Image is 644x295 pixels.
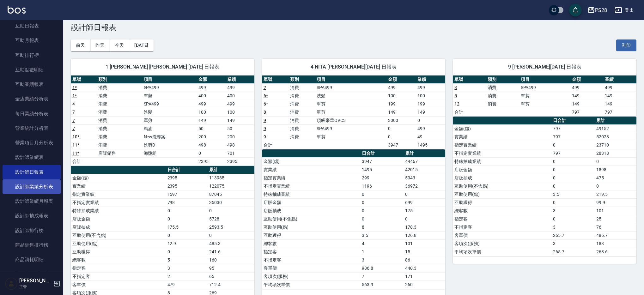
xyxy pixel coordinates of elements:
[142,141,197,149] td: 洗剪D
[404,272,445,280] td: 171
[551,166,595,174] td: 0
[71,272,166,280] td: 不指定客
[262,280,360,289] td: 平均項次單價
[72,118,75,123] a: 7
[519,100,570,108] td: 單剪
[19,278,52,284] h5: [PERSON_NAME]
[262,75,446,149] table: a dense table
[197,92,226,100] td: 400
[197,124,226,133] td: 50
[208,207,254,215] td: 0
[551,248,595,256] td: 265.7
[404,157,445,166] td: 44467
[71,264,166,272] td: 指定客
[289,108,315,116] td: 消費
[197,100,226,108] td: 499
[262,149,446,289] table: a dense table
[3,63,61,77] a: 互助點數明細
[416,124,445,133] td: 499
[208,174,254,182] td: 113985
[453,198,551,207] td: 互助獲得
[453,166,551,174] td: 店販金額
[616,39,636,51] button: 列印
[570,75,604,84] th: 金額
[551,231,595,239] td: 265.7
[360,215,404,223] td: 0
[595,198,636,207] td: 99.9
[142,124,197,133] td: 精油
[197,75,226,84] th: 金額
[360,166,404,174] td: 1495
[262,198,360,207] td: 店販金額
[595,182,636,190] td: 0
[460,64,629,70] span: 9 [PERSON_NAME][DATE] 日報表
[3,150,61,165] a: 設計師業績表
[226,75,254,84] th: 業績
[71,75,254,166] table: a dense table
[129,39,153,51] button: [DATE]
[595,239,636,248] td: 183
[226,141,254,149] td: 498
[570,92,604,100] td: 149
[360,231,404,239] td: 3.5
[166,174,208,182] td: 2395
[262,256,360,264] td: 不指定客
[262,190,360,198] td: 特殊抽成業績
[78,64,247,70] span: 1 [PERSON_NAME] [PERSON_NAME] [DATE] 日報表
[315,92,386,100] td: 洗髮
[453,75,636,117] table: a dense table
[404,239,445,248] td: 101
[3,92,61,106] a: 全店業績分析表
[289,116,315,124] td: 消費
[110,39,130,51] button: 今天
[8,6,26,14] img: Logo
[97,92,142,100] td: 消費
[595,207,636,215] td: 101
[208,223,254,231] td: 2593.5
[71,190,166,198] td: 指定實業績
[142,75,197,84] th: 項目
[264,134,266,139] a: 9
[386,116,416,124] td: 3000
[315,124,386,133] td: SPA499
[3,194,61,208] a: 設計師業績月報表
[262,223,360,231] td: 互助使用(點)
[166,215,208,223] td: 0
[551,174,595,182] td: 0
[208,280,254,289] td: 712.4
[360,157,404,166] td: 3947
[289,100,315,108] td: 消費
[570,83,604,92] td: 499
[3,135,61,150] a: 營業項目月分析表
[3,121,61,135] a: 營業統計分析表
[453,141,551,149] td: 指定實業績
[404,280,445,289] td: 260
[360,280,404,289] td: 563.9
[404,264,445,272] td: 440.3
[262,215,360,223] td: 互助使用(不含點)
[72,110,75,115] a: 7
[97,100,142,108] td: 消費
[404,207,445,215] td: 175
[551,141,595,149] td: 0
[208,182,254,190] td: 122075
[197,133,226,141] td: 200
[270,64,438,70] span: 4 NITA [PERSON_NAME][DATE] 日報表
[71,39,90,51] button: 前天
[72,126,75,131] a: 7
[416,100,445,108] td: 199
[71,157,97,166] td: 合計
[453,223,551,231] td: 不指定客
[595,248,636,256] td: 268.6
[71,223,166,231] td: 店販抽成
[208,215,254,223] td: 5728
[71,75,97,84] th: 單號
[551,157,595,166] td: 0
[360,182,404,190] td: 1196
[142,92,197,100] td: 單剪
[262,207,360,215] td: 店販抽成
[595,6,607,14] div: PS28
[603,108,636,116] td: 797
[404,248,445,256] td: 15
[262,239,360,248] td: 總客數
